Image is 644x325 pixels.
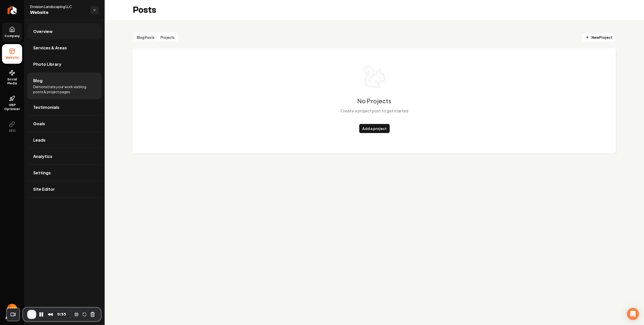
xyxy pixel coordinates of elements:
[27,99,102,115] a: Testimonials
[30,9,87,16] span: Website
[341,108,408,114] p: Create a project post to get started
[27,165,102,181] a: Settings
[357,97,391,105] h3: No Projects
[27,23,102,40] a: Overview
[157,33,178,41] button: Projects
[7,304,17,314] button: Open user button
[27,132,102,148] a: Leads
[3,34,22,38] span: Company
[134,33,157,41] button: Blog Posts
[2,117,22,137] button: SEO
[4,56,21,60] span: Website
[2,22,22,42] a: Company
[2,66,22,89] a: Social Media
[30,4,87,9] span: Envision Landscaping LLC
[33,84,96,94] span: Demonstrate your work via blog posts & project pages.
[7,129,18,133] span: SEO
[33,153,52,159] span: Analytics
[27,116,102,132] a: Goals
[33,186,55,192] span: Site Editor
[33,45,67,51] span: Services & Areas
[27,40,102,56] a: Services & Areas
[8,6,17,14] img: Rebolt Logo
[33,78,43,84] span: Blog
[585,35,613,40] span: New Project
[33,137,46,143] span: Leads
[359,124,390,133] a: Add a project
[33,61,61,67] span: Photo Library
[2,77,22,85] span: Social Media
[33,170,51,176] span: Settings
[27,56,102,72] a: Photo Library
[27,181,102,197] a: Site Editor
[133,5,156,15] h2: Posts
[627,308,639,320] div: Open Intercom Messenger
[33,28,53,35] span: Overview
[33,121,45,127] span: Goals
[27,148,102,165] a: Analytics
[33,104,59,110] span: Testimonials
[2,103,22,111] span: GBP Optimizer
[7,304,17,314] img: Anthony Hurgoi
[5,316,19,320] span: Account
[582,33,616,42] a: NewProject
[2,91,22,115] a: GBP Optimizer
